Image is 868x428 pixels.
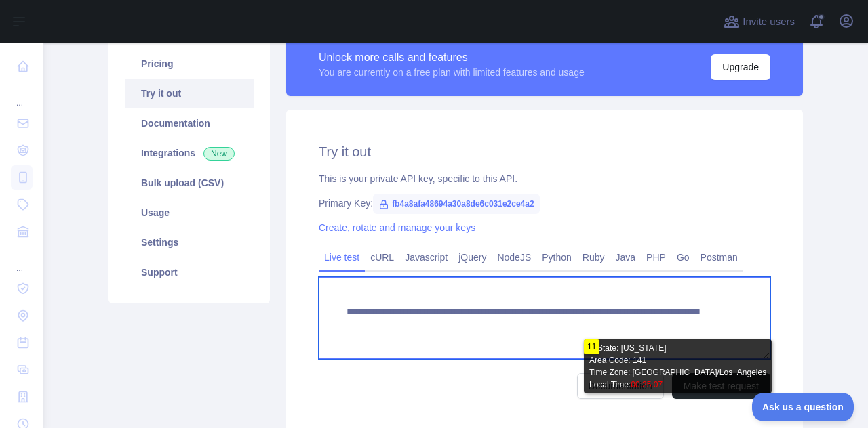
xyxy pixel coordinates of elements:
[125,257,254,287] a: Support
[319,66,585,79] div: You are currently on a free plan with limited features and usage
[584,339,772,393] div: ---State: [US_STATE] Area Code: 141 Time Zone: [GEOGRAPHIC_DATA]/Los_Angeles Local Time:
[641,247,671,268] a: PHP
[453,247,492,268] a: jQuery
[319,172,770,186] div: This is your private API key, specific to this API.
[577,373,664,399] a: Documentation
[365,247,399,268] a: cURL
[373,194,540,214] span: fb4a8afa48694a30a8de6c031e2ce4a2
[11,247,33,274] div: ...
[125,168,254,198] a: Bulk upload (CSV)
[399,247,453,268] a: Javascript
[11,81,33,108] div: ...
[125,79,254,108] a: Try it out
[577,247,610,268] a: Ruby
[125,228,254,257] a: Settings
[319,142,770,161] h2: Try it out
[743,14,795,30] span: Invite users
[319,247,365,268] a: Live test
[125,198,254,228] a: Usage
[721,11,797,33] button: Invite users
[319,222,475,233] a: Create, rotate and manage your keys
[125,138,254,168] a: Integrations New
[610,247,642,268] a: Java
[319,196,770,210] div: Primary Key:
[631,380,663,389] span: 00:25:07
[125,108,254,138] a: Documentation
[203,147,235,160] span: New
[695,247,743,268] a: Postman
[752,393,854,421] iframe: Toggle Customer Support
[711,54,770,80] button: Upgrade
[125,49,254,79] a: Pricing
[536,247,577,268] a: Python
[492,247,536,268] a: NodeJS
[319,49,585,66] div: Unlock more calls and features
[671,247,695,268] a: Go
